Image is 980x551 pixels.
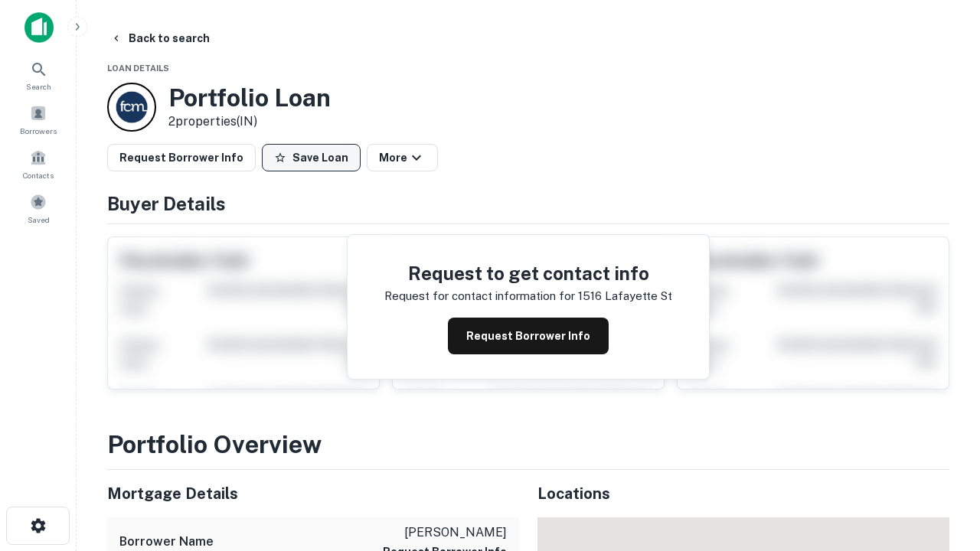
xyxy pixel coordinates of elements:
h4: Buyer Details [107,190,949,217]
a: Borrowers [5,99,72,140]
button: More [367,144,438,171]
span: Loan Details [107,64,169,73]
button: Request Borrower Info [448,318,609,354]
p: [PERSON_NAME] [383,523,507,542]
a: Saved [5,187,72,229]
a: Contacts [5,143,72,184]
button: Back to search [104,24,216,52]
p: 2 properties (IN) [168,112,331,131]
iframe: Chat Widget [903,429,980,502]
h3: Portfolio Loan [168,83,331,112]
button: Save Loan [262,144,361,171]
p: Request for contact information for [384,287,575,305]
span: Saved [28,214,50,226]
h6: Borrower Name [119,533,214,551]
button: Request Borrower Info [107,144,256,171]
h4: Request to get contact info [384,259,672,287]
span: Search [26,80,51,93]
h5: Locations [537,482,949,505]
p: 1516 lafayette st [578,287,672,305]
span: Borrowers [20,125,57,137]
h5: Mortgage Details [107,482,519,505]
span: Contacts [23,169,54,181]
img: capitalize-icon.png [24,12,54,43]
h3: Portfolio Overview [107,426,949,463]
a: Search [5,54,72,96]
